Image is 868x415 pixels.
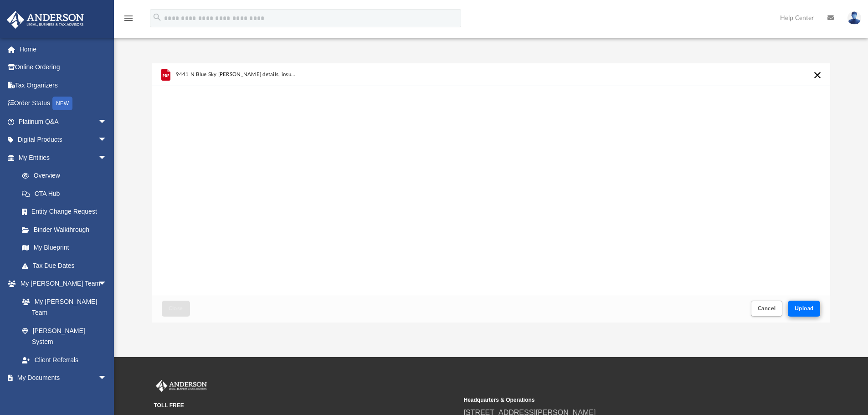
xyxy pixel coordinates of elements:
[52,97,72,110] div: NEW
[758,306,776,311] span: Cancel
[13,322,116,351] a: [PERSON_NAME] System
[123,13,134,24] i: menu
[98,131,116,149] span: arrow_drop_down
[6,131,121,149] a: Digital Productsarrow_drop_down
[13,220,121,239] a: Binder Walkthrough
[6,76,121,94] a: Tax Organizers
[13,167,121,185] a: Overview
[6,40,121,58] a: Home
[152,63,831,295] div: grid
[13,239,116,257] a: My Blueprint
[98,149,116,167] span: arrow_drop_down
[795,306,814,311] span: Upload
[6,58,121,77] a: Online Ordering
[98,369,116,388] span: arrow_drop_down
[751,301,783,317] button: Cancel
[6,113,121,131] a: Platinum Q&Aarrow_drop_down
[6,369,116,387] a: My Documentsarrow_drop_down
[98,275,116,293] span: arrow_drop_down
[13,256,121,275] a: Tax Due Dates
[154,401,457,410] small: TOLL FREE
[464,396,767,404] small: Headquarters & Operations
[788,301,821,317] button: Upload
[13,292,112,322] a: My [PERSON_NAME] Team
[98,113,116,131] span: arrow_drop_down
[13,351,116,369] a: Client Referrals
[123,17,134,24] a: menu
[6,94,121,113] a: Order StatusNEW
[154,380,209,392] img: Anderson Advisors Platinum Portal
[152,63,831,323] div: Upload
[162,301,190,317] button: Close
[847,11,861,25] img: User Pic
[13,184,121,203] a: CTA Hub
[175,72,295,77] span: 9441 N Blue Sky [PERSON_NAME] details, insurance, county taxes.pdf
[6,275,116,293] a: My [PERSON_NAME] Teamarrow_drop_down
[169,306,183,311] span: Close
[6,149,121,167] a: My Entitiesarrow_drop_down
[152,12,162,22] i: search
[812,70,823,81] button: Cancel this upload
[13,203,121,221] a: Entity Change Request
[4,11,87,29] img: Anderson Advisors Platinum Portal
